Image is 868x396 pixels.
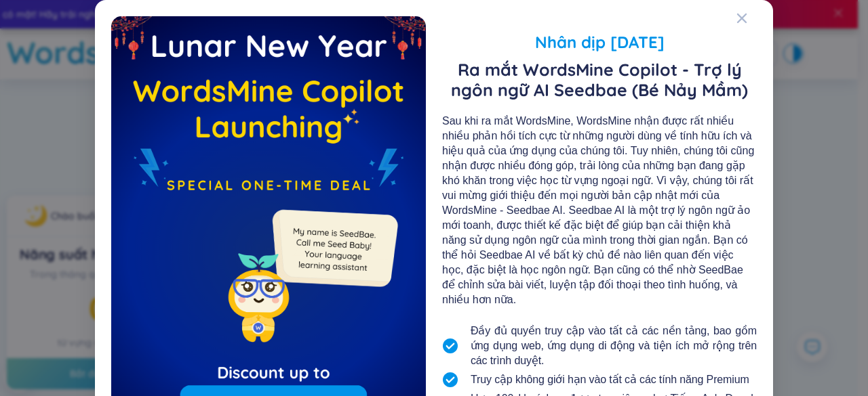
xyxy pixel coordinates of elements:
span: Nhân dịp [DATE] [442,30,757,54]
span: Đầy đủ quyền truy cập vào tất cả các nền tảng, bao gồm ứng dụng web, ứng dụng di động và tiện ích... [471,325,757,366]
div: Sau khi ra mắt WordsMine, WordsMine nhận được rất nhiều nhiều phản hồi tích cực từ những người dù... [442,114,757,307]
img: minionSeedbaeSmile.22426523.png [218,225,322,370]
span: Truy cập không giới hạn vào tất cả các tính năng Premium [471,374,749,385]
img: minionSeedbaeMessage.35ffe99e.png [266,182,401,317]
span: Ra mắt WordsMine Copilot - Trợ lý ngôn ngữ AI Seedbae (Bé Nảy Mầm) [442,60,757,100]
